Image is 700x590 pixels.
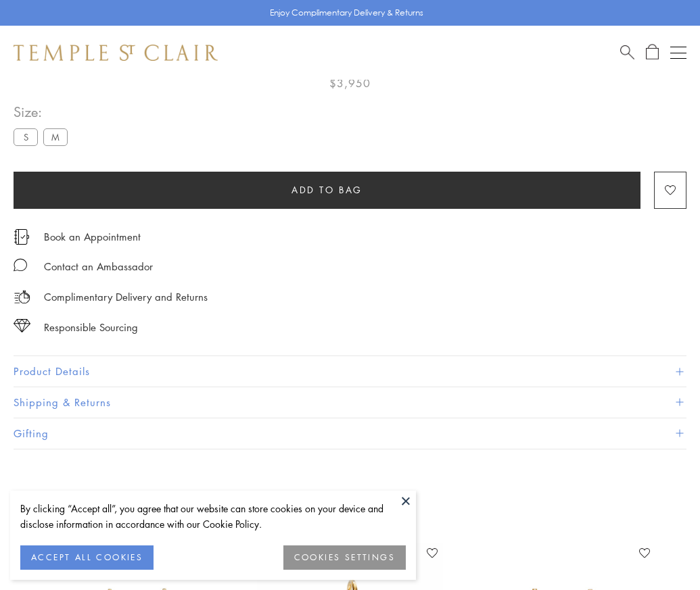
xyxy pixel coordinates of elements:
a: Book an Appointment [44,229,141,244]
img: MessageIcon-01_2.svg [14,258,27,272]
img: Temple St. Clair [14,45,218,61]
label: M [43,128,68,145]
button: COOKIES SETTINGS [283,545,406,570]
p: Enjoy Complimentary Delivery & Returns [270,6,423,20]
span: $3,950 [329,74,371,92]
div: Responsible Sourcing [44,319,138,336]
span: Size: [14,101,73,123]
p: Complimentary Delivery and Returns [44,289,208,305]
button: Shipping & Returns [14,387,686,418]
img: icon_sourcing.svg [14,319,30,333]
span: Add to bag [291,182,363,197]
div: Contact an Ambassador [44,258,153,275]
img: icon_appointment.svg [14,229,30,245]
button: ACCEPT ALL COOKIES [20,545,154,570]
label: S [14,128,38,145]
img: icon_delivery.svg [14,289,30,305]
button: Product Details [14,356,686,387]
a: Search [620,44,634,61]
button: Open navigation [670,45,686,61]
div: By clicking “Accept all”, you agree that our website can store cookies on your device and disclos... [20,501,406,532]
button: Gifting [14,418,686,449]
button: Add to bag [14,172,640,209]
a: Open Shopping Bag [646,44,659,61]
